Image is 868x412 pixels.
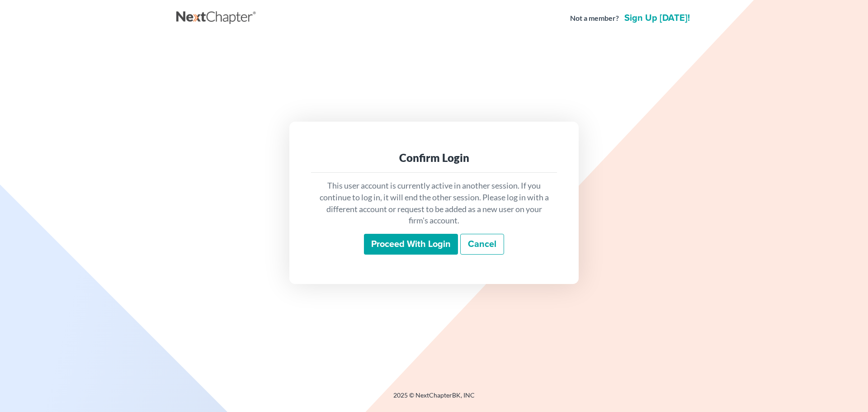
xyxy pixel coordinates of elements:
[364,234,458,255] input: Proceed with login
[318,151,550,165] div: Confirm Login
[570,13,619,24] strong: Not a member?
[176,391,692,407] div: 2025 © NextChapterBK, INC
[318,180,550,227] p: This user account is currently active in another session. If you continue to log in, it will end ...
[460,234,504,255] a: Cancel
[623,14,692,23] a: Sign up [DATE]!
